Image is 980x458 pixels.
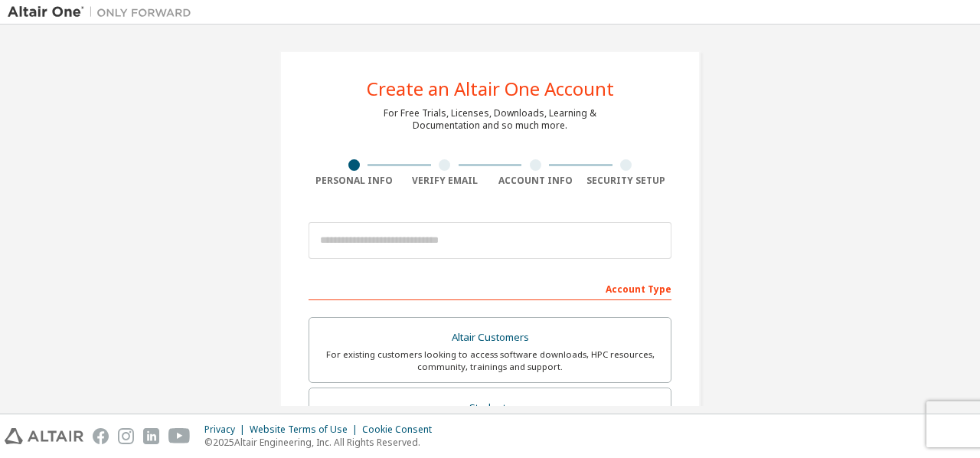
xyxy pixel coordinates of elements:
img: linkedin.svg [143,428,159,444]
div: Account Type [309,276,671,300]
div: For Free Trials, Licenses, Downloads, Learning & Documentation and so much more. [384,107,596,132]
img: Altair One [8,5,199,20]
img: instagram.svg [118,428,134,444]
div: Personal Info [309,175,400,187]
img: altair_logo.svg [5,428,83,444]
div: Altair Customers [318,327,661,348]
div: Website Terms of Use [250,424,362,436]
div: Security Setup [581,175,672,187]
div: Create an Altair One Account [367,80,614,98]
div: Verify Email [400,175,491,187]
div: Students [318,397,661,419]
img: facebook.svg [93,428,109,444]
img: youtube.svg [168,428,191,444]
p: © 2025 Altair Engineering, Inc. All Rights Reserved. [204,436,441,449]
div: For existing customers looking to access software downloads, HPC resources, community, trainings ... [318,348,661,373]
div: Cookie Consent [362,424,441,436]
div: Account Info [490,175,581,187]
div: Privacy [204,424,250,436]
